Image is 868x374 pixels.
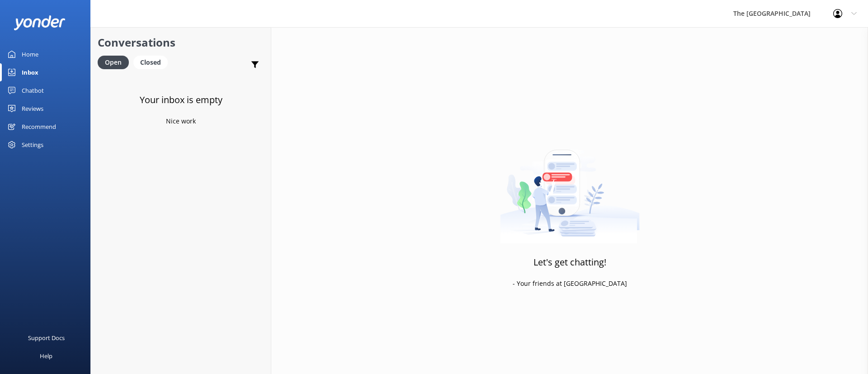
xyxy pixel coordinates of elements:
div: Reviews [22,99,43,118]
div: Closed [133,56,168,69]
p: Nice work [166,116,196,126]
div: Support Docs [28,329,65,347]
img: yonder-white-logo.png [14,15,66,30]
div: Chatbot [22,81,44,99]
p: - Your friends at [GEOGRAPHIC_DATA] [513,279,627,289]
div: Open [98,56,129,69]
h3: Let's get chatting! [533,255,606,270]
a: Open [98,57,133,67]
h3: Your inbox is empty [140,93,222,107]
div: Inbox [22,63,38,81]
div: Recommend [22,118,56,136]
img: artwork of a man stealing a conversation from at giant smartphone [500,131,640,244]
div: Help [40,347,52,365]
a: Closed [133,57,172,67]
div: Settings [22,136,43,154]
h2: Conversations [98,34,264,51]
div: Home [22,45,38,63]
